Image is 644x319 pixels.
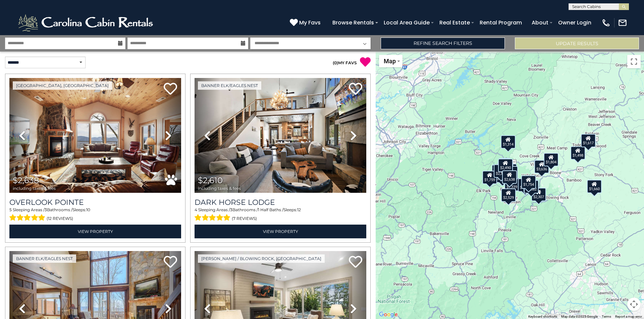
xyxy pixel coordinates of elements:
span: including taxes & fees [13,186,56,190]
a: Add to favorites [349,82,362,96]
a: Rental Program [476,17,525,28]
span: 3 [45,207,47,212]
span: 10 [86,207,90,212]
button: Toggle fullscreen view [627,55,641,68]
a: My Favs [290,18,322,27]
span: (7 reviews) [232,214,257,223]
img: thumbnail_164375639.jpeg [195,78,366,193]
a: Dark Horse Lodge [195,198,366,207]
a: Browse Rentals [329,17,377,28]
img: Google [377,310,399,319]
a: [PERSON_NAME] / Blowing Rock, [GEOGRAPHIC_DATA] [198,254,325,263]
div: $2,638 [502,170,517,183]
a: Local Area Guide [380,17,433,28]
span: including taxes & fees [198,186,241,190]
div: $1,759 [482,171,497,184]
a: Real Estate [436,17,473,28]
span: 0 [334,60,337,65]
img: thumbnail_163477009.jpeg [9,78,181,193]
a: Banner Elk/Eagles Nest [198,81,261,90]
a: Add to favorites [349,255,362,269]
button: Change map style [379,55,402,67]
button: Update Results [515,37,639,49]
a: Open this area in Google Maps (opens a new window) [377,310,399,319]
div: Sleeping Areas / Bathrooms / Sleeps: [9,207,181,223]
a: Owner Login [555,17,595,28]
a: Refine Search Filters [381,37,505,49]
div: Sleeping Areas / Bathrooms / Sleeps: [195,207,366,223]
div: $1,617 [581,134,596,147]
a: [GEOGRAPHIC_DATA], [GEOGRAPHIC_DATA] [13,81,112,90]
a: Terms [602,315,611,318]
a: Add to favorites [164,255,177,269]
span: 5 [9,207,12,212]
span: 3 [230,207,232,212]
div: $1,582 [524,180,539,193]
a: Overlook Pointe [9,198,181,207]
img: White-1-2.png [17,13,156,33]
span: Map [384,58,396,65]
div: $1,660 [587,179,602,193]
span: 4 [195,207,197,212]
div: $2,377 [494,164,508,177]
span: (12 reviews) [47,214,73,223]
a: View Property [195,225,366,238]
span: 12 [297,207,301,212]
div: $2,307 [531,188,546,201]
span: 1 Half Baths / [258,207,283,212]
span: $2,638 [13,175,39,185]
div: $1,314 [501,135,516,149]
div: $2,296 [518,178,533,192]
a: Report a map error [615,315,642,318]
a: Add to favorites [164,82,177,96]
button: Map camera controls [627,298,641,311]
div: $996 [499,158,511,171]
div: $7,339 [504,177,519,191]
div: $1,804 [544,153,558,166]
span: $2,610 [198,175,223,185]
a: About [528,17,552,28]
span: My Favs [299,18,321,27]
a: Banner Elk/Eagles Nest [13,254,76,263]
div: $2,490 [498,159,513,172]
span: ( ) [333,60,338,65]
div: $2,529 [501,188,516,202]
span: Map data ©2025 Google [561,315,598,318]
a: (0)MY FAVS [333,60,357,65]
button: Keyboard shortcuts [528,314,557,319]
a: View Property [9,225,181,238]
img: phone-regular-white.png [601,18,611,27]
div: $1,754 [521,175,536,188]
div: $1,498 [571,146,585,160]
div: $3,636 [534,160,549,173]
img: mail-regular-white.png [618,18,627,27]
